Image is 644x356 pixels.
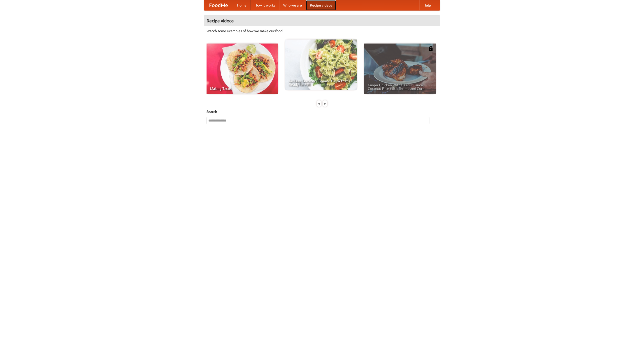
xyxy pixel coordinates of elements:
span: An Easy, Summery Tomato Pasta That's Ready for Fall [289,79,353,86]
h4: Recipe videos [204,16,440,26]
div: « [317,100,321,107]
a: Home [233,0,251,10]
h5: Search [207,109,437,114]
a: FoodMe [204,0,233,10]
a: Help [419,0,435,10]
a: An Easy, Summery Tomato Pasta That's Ready for Fall [285,39,357,90]
a: How it works [251,0,279,10]
a: Who we are [279,0,306,10]
p: Watch some examples of how we make our food! [207,28,437,33]
span: Making Tacos [210,87,274,90]
a: Making Tacos [207,44,278,94]
a: Recipe videos [306,0,336,10]
img: 483408.png [428,46,433,51]
div: » [323,100,327,107]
